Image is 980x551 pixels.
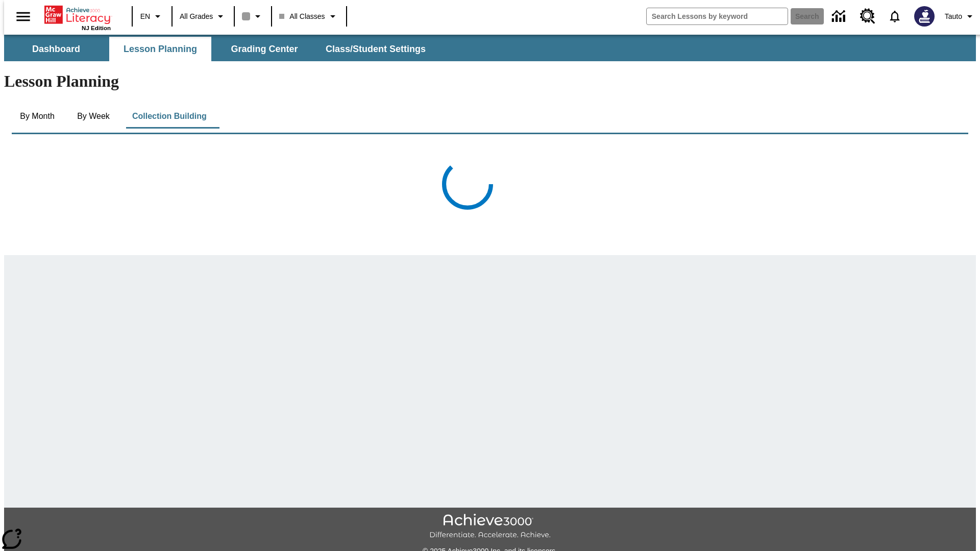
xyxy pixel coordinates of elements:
[275,7,342,26] button: Class: All Classes, Select your class
[941,7,980,26] button: Profile/Settings
[945,11,962,22] span: Tauto
[881,3,908,30] a: Notifications
[44,4,111,31] div: Home
[826,3,854,31] a: Data Center
[68,104,119,129] button: By Week
[854,3,881,30] a: Resource Center, Will open in new tab
[4,72,976,91] h1: Lesson Planning
[109,37,211,61] button: Lesson Planning
[82,25,111,31] span: NJ Edition
[914,6,935,27] img: Avatar
[4,37,435,61] div: SubNavbar
[317,37,434,61] button: Class/Student Settings
[908,3,941,30] button: Select a new avatar
[5,37,107,61] button: Dashboard
[4,35,976,61] div: SubNavbar
[44,5,111,25] a: Home
[647,8,788,24] input: search field
[213,37,315,61] button: Grading Center
[136,7,168,26] button: Language: EN, Select a language
[12,104,63,129] button: By Month
[180,11,213,22] span: All Grades
[140,11,150,22] span: EN
[176,7,231,26] button: Grade: All Grades, Select a grade
[124,104,215,129] button: Collection Building
[8,2,38,32] button: Open side menu
[429,514,551,540] img: Achieve3000 Differentiate Accelerate Achieve
[279,11,325,22] span: All Classes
